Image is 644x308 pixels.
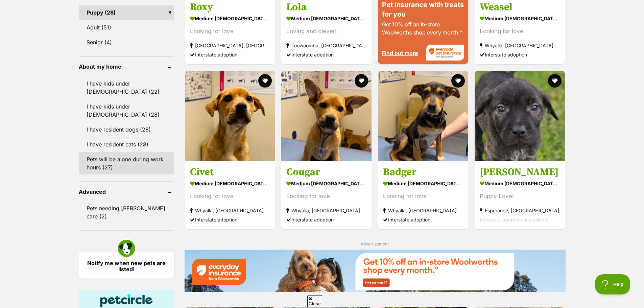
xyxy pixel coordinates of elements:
[286,166,366,179] h3: Cougar
[383,215,463,224] div: Interstate adoption
[383,206,463,215] strong: Whyalla, [GEOGRAPHIC_DATA]
[480,206,560,215] strong: Esperance, [GEOGRAPHIC_DATA]
[79,76,174,99] a: I have kids under [DEMOGRAPHIC_DATA] (22)
[79,122,174,137] a: I have resident dogs (28)
[475,161,565,229] a: [PERSON_NAME] medium [DEMOGRAPHIC_DATA] Dog Puppy Love! Esperance, [GEOGRAPHIC_DATA] Interstate a...
[286,41,366,50] strong: Toowoomba, [GEOGRAPHIC_DATA]
[281,161,372,229] a: Cougar medium [DEMOGRAPHIC_DATA] Dog Looking for love Whyalla, [GEOGRAPHIC_DATA] Interstate adoption
[286,179,366,188] strong: medium [DEMOGRAPHIC_DATA] Dog
[286,27,366,36] div: Loving and clever!
[184,250,566,293] a: Everyday Insurance promotional banner
[258,74,271,88] button: favourite
[307,295,322,307] span: Close
[383,179,463,188] strong: medium [DEMOGRAPHIC_DATA] Dog
[480,41,560,50] strong: Whyalla, [GEOGRAPHIC_DATA]
[286,1,366,14] h3: Lola
[79,20,174,34] a: Adult (51)
[286,192,366,201] div: Looking for love
[480,1,560,14] h3: Weasel
[190,27,270,36] div: Looking for love
[378,71,468,161] img: Badger - Jack Russell Terrier Dog
[286,14,366,23] strong: medium [DEMOGRAPHIC_DATA] Dog
[79,5,174,20] a: Puppy (28)
[548,74,562,88] button: favourite
[185,161,275,229] a: Civet medium [DEMOGRAPHIC_DATA] Dog Looking for love Whyalla, [GEOGRAPHIC_DATA] Interstate adoption
[361,241,389,246] span: Advertisement
[190,192,270,201] div: Looking for love
[480,217,548,222] span: Interstate adoption unavailable
[595,274,630,294] iframe: Help Scout Beacon - Open
[286,215,366,224] div: Interstate adoption
[378,161,468,229] a: Badger medium [DEMOGRAPHIC_DATA] Dog Looking for love Whyalla, [GEOGRAPHIC_DATA] Interstate adoption
[79,189,174,195] header: Advanced
[185,71,275,161] img: Civet - Jack Russell Terrier Dog
[480,27,560,36] div: Looking for love
[480,179,560,188] strong: medium [DEMOGRAPHIC_DATA] Dog
[79,152,174,174] a: Pets will be alone during work hours (27)
[184,250,566,292] img: Everyday Insurance promotional banner
[79,252,174,279] a: Notify me when new pets are listed!
[355,74,368,88] button: favourite
[480,50,560,59] div: Interstate adoption
[79,99,174,122] a: I have kids under [DEMOGRAPHIC_DATA] (28)
[190,1,270,14] h3: Roxy
[286,50,366,59] div: Interstate adoption
[480,166,560,179] h3: [PERSON_NAME]
[383,166,463,179] h3: Badger
[79,35,174,49] a: Senior (4)
[190,50,270,59] div: Interstate adoption
[190,14,270,23] strong: medium [DEMOGRAPHIC_DATA] Dog
[190,179,270,188] strong: medium [DEMOGRAPHIC_DATA] Dog
[475,71,565,161] img: Billy - Mixed breed Dog
[451,74,465,88] button: favourite
[79,137,174,151] a: I have resident cats (28)
[480,192,560,201] div: Puppy Love!
[190,206,270,215] strong: Whyalla, [GEOGRAPHIC_DATA]
[190,166,270,179] h3: Civet
[281,71,372,161] img: Cougar - Jack Russell Terrier Dog
[190,215,270,224] div: Interstate adoption
[79,64,174,70] header: About my home
[480,14,560,23] strong: medium [DEMOGRAPHIC_DATA] Dog
[286,206,366,215] strong: Whyalla, [GEOGRAPHIC_DATA]
[79,201,174,223] a: Pets needing [PERSON_NAME] care (2)
[383,192,463,201] div: Looking for love
[190,41,270,50] strong: [GEOGRAPHIC_DATA], [GEOGRAPHIC_DATA]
